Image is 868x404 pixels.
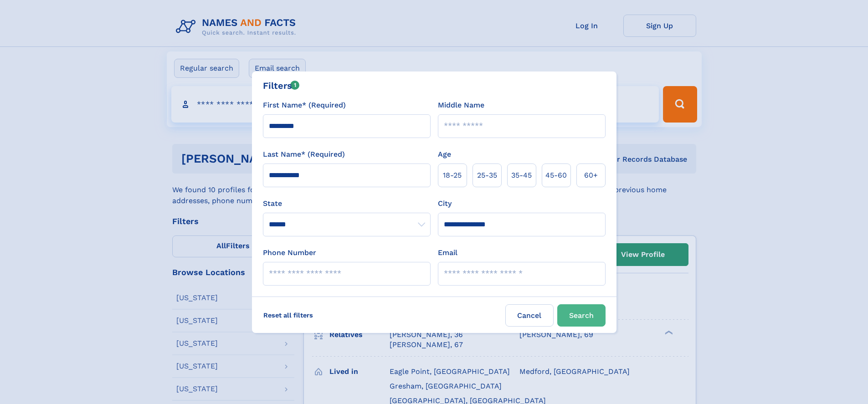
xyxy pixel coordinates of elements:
[477,170,497,181] span: 25‑35
[263,198,431,209] label: State
[263,149,345,160] label: Last Name* (Required)
[438,247,457,258] label: Email
[584,170,598,181] span: 60+
[438,149,451,160] label: Age
[263,100,346,111] label: First Name* (Required)
[263,79,300,92] div: Filters
[438,198,452,209] label: City
[443,170,462,181] span: 18‑25
[257,304,319,326] label: Reset all filters
[545,170,567,181] span: 45‑60
[505,304,554,327] label: Cancel
[557,304,606,327] button: Search
[511,170,532,181] span: 35‑45
[438,100,484,111] label: Middle Name
[263,247,316,258] label: Phone Number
